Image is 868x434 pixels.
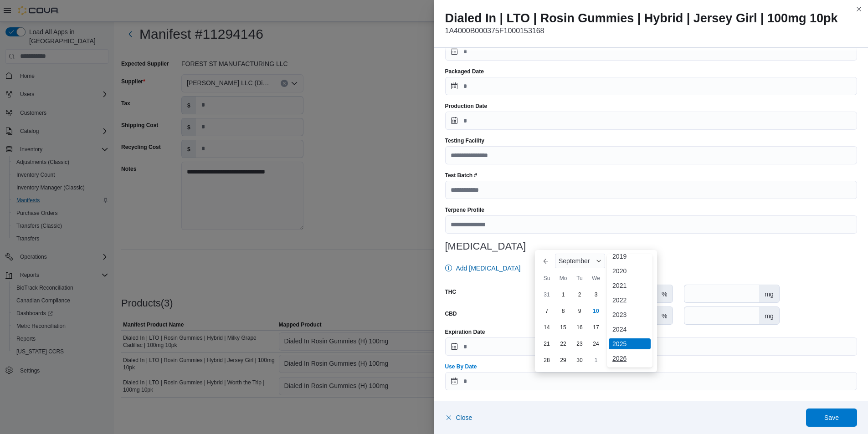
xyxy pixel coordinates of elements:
div: day-14 [539,320,554,335]
div: Th [605,271,620,286]
button: Close [445,408,473,427]
div: day-23 [572,337,587,351]
input: Press the down key to open a popover containing a calendar. [445,112,858,130]
button: Save [806,408,857,427]
div: day-18 [605,320,620,335]
div: Mo [556,271,570,286]
div: day-3 [589,287,603,302]
div: day-22 [556,337,570,351]
div: mg [759,285,779,302]
div: 2019 [609,251,651,262]
label: Production Date [445,102,488,110]
label: Expiration Date [445,328,485,336]
span: September [559,257,590,265]
div: 2020 [609,266,651,276]
span: Close [456,413,473,422]
div: day-21 [539,337,554,351]
div: day-15 [556,320,570,335]
div: day-2 [572,287,587,302]
button: Add [MEDICAL_DATA] [442,259,524,277]
input: Press the down key to open a popover containing a calendar. [445,337,858,356]
div: day-30 [572,353,587,368]
div: 2026 [609,353,651,364]
button: Close this dialog [853,4,864,15]
div: September, 2025 [539,286,653,368]
span: Add [MEDICAL_DATA] [456,264,521,273]
p: 1A4000B000375F1000153168 [445,26,858,36]
div: day-24 [589,337,603,351]
div: day-11 [605,304,620,318]
input: Press the down key to enter a popover containing a calendar. Press the escape key to close the po... [445,372,858,390]
div: day-8 [556,304,570,318]
div: 2025 [609,338,651,349]
label: THC [445,288,457,296]
label: Terpene Profile [445,206,484,214]
div: day-16 [572,320,587,335]
label: Use By Date [445,363,477,370]
div: 2022 [609,295,651,306]
input: Press the down key to open a popover containing a calendar. [445,77,858,95]
div: day-29 [556,353,570,368]
div: % [656,285,673,302]
label: CBD [445,310,457,317]
div: day-1 [556,287,570,302]
div: day-10 [589,304,603,318]
div: 2024 [609,324,651,335]
span: Save [824,413,839,422]
h3: [MEDICAL_DATA] [445,241,858,252]
label: Testing Facility [445,137,484,144]
div: We [589,271,603,286]
label: Test Batch # [445,172,477,179]
div: day-4 [605,287,620,302]
div: day-31 [539,287,554,302]
label: Packaged Date [445,68,484,75]
div: day-9 [572,304,587,318]
div: mg [759,307,779,324]
div: day-2 [605,353,620,368]
div: day-28 [539,353,554,368]
div: 2021 [609,280,651,291]
div: Tu [572,271,587,286]
div: % [656,307,673,324]
div: 2023 [609,309,651,320]
div: day-25 [605,337,620,351]
div: day-17 [589,320,603,335]
h2: Dialed In | LTO | Rosin Gummies | Hybrid | Jersey Girl | 100mg 10pk [445,11,858,26]
div: day-7 [539,304,554,318]
input: Press the down key to open a popover containing a calendar. [445,42,858,61]
div: day-1 [589,353,603,368]
div: Button. Open the month selector. September is currently selected. [555,254,605,268]
div: Su [539,271,554,286]
button: Previous Month [539,254,553,268]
